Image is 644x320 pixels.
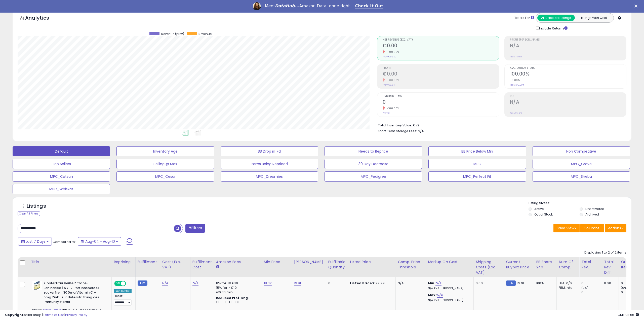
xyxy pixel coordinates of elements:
[115,281,121,286] span: ON
[18,211,40,216] div: Clear All Filters
[216,265,219,269] small: Amazon Fees.
[514,16,534,20] div: Totals For
[428,299,470,302] p: N/A Profit [PERSON_NAME]
[581,286,588,290] small: (0%)
[18,237,52,246] button: Last 7 Days
[605,224,626,232] button: Actions
[378,129,417,133] b: Short Term Storage Fees:
[553,224,580,232] button: Save View
[114,259,133,265] div: Repricing
[418,129,424,133] span: N/A
[383,67,499,69] span: Profit
[581,281,602,286] div: 0
[216,296,249,300] b: Reduced Prof. Rng.
[114,289,132,293] div: Win BuyBox
[517,281,524,286] span: 19.91
[559,259,577,270] div: Num of Comp.
[328,259,346,270] div: Fulfillable Quantity
[192,281,198,286] a: N/A
[506,280,516,286] small: FBM
[13,184,110,194] button: MPC_Whiskas
[192,259,212,270] div: Fulfillment Cost
[559,286,575,290] div: FBM: n/a
[604,281,615,286] div: 0.00
[634,5,639,8] div: Close
[536,281,553,286] div: 100%
[584,226,599,231] span: Columns
[428,146,526,156] button: BB Price Below Min
[559,281,575,286] div: FBA: n/a
[265,4,351,9] div: Meet Amazon Data, done right.
[510,71,626,78] h2: 100.00%
[510,55,522,58] small: Prev: 14.91%
[253,2,261,10] img: Profile image for Georgie
[85,239,115,244] span: Aug-04 - Aug-10
[534,207,544,211] label: Active
[533,146,630,156] button: Non Competitive
[435,281,441,286] a: N/A
[325,171,422,182] button: MPC_Pedigree
[510,83,524,86] small: Prev: 100.00%
[581,290,602,295] div: 0
[383,43,499,50] h2: €0.00
[426,257,474,277] th: The percentage added to the cost of goods (COGS) that forms the calculator for Min & Max prices.
[13,159,110,169] button: Top Sellers
[328,281,344,286] div: 0
[198,32,212,36] span: Revenue
[43,312,64,317] a: Terms of Use
[65,312,87,317] a: Privacy Policy
[536,259,554,270] div: BB Share 24h.
[275,4,299,8] i: DataHub...
[383,83,395,86] small: Prev: €8.34
[428,287,470,290] p: N/A Profit [PERSON_NAME]
[621,286,628,290] small: (0%)
[378,123,412,127] b: Total Inventory Value:
[398,281,422,286] div: N/A
[575,15,612,21] button: Listings With Cost
[383,99,499,106] h2: 0
[116,146,214,156] button: Inventory Age
[604,259,617,275] div: Total Rev. Diff.
[13,171,110,182] button: MPC_Catsan
[43,308,61,313] a: B0DP2NZ7RN
[532,25,574,31] div: Include Returns
[138,280,147,286] small: FBM
[25,14,59,23] h5: Analytics
[26,239,46,244] span: Last 7 Days
[325,146,422,156] button: Needs to Reprice
[437,293,443,298] a: N/A
[221,159,318,169] button: Items Being Repriced
[584,250,626,255] div: Displaying 1 to 2 of 2 items
[264,281,272,286] a: 18.32
[216,300,258,304] div: €10.01 - €10.83
[383,39,499,41] span: Net Revenue (Exc. VAT)
[385,50,399,54] small: -100.00%
[378,122,623,128] li: €72
[428,159,526,169] button: MPC
[5,313,87,317] div: seller snap | |
[510,95,626,98] span: ROI
[428,293,437,297] b: Max:
[221,146,318,156] button: BB Drop in 7d
[510,67,626,69] span: Avg. Buybox Share
[534,212,553,217] label: Out of Stock
[32,281,42,290] img: 414ZifdP6UL._SL40_.jpg
[385,106,399,110] small: -100.00%
[621,259,639,270] div: Ordered Items
[138,259,158,265] div: Fulfillment
[585,212,599,217] label: Archived
[125,281,133,286] span: OFF
[13,146,110,156] button: Default
[325,159,422,169] button: 30 Day Decrease
[31,259,109,265] div: Title
[621,281,641,286] div: 0
[533,171,630,182] button: MPC_Sheba
[428,281,435,286] b: Min:
[162,281,168,286] a: N/A
[476,259,502,275] div: Shipping Costs (Exc. VAT)
[53,239,76,244] span: Compared to:
[78,237,121,246] button: Aug-04 - Aug-10
[116,171,214,182] button: MPC_Cesar
[537,15,575,21] button: All Selected Listings
[510,39,626,41] span: Profit [PERSON_NAME]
